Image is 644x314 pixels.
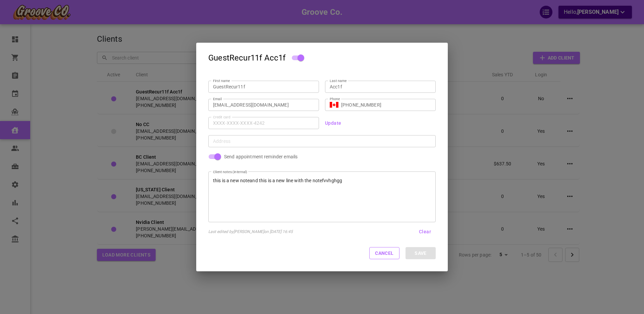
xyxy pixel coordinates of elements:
button: Select country [330,100,338,110]
span: Update [325,120,341,126]
button: Clear [414,229,436,234]
div: this is a new noteand this is a new line with the notefvvhghgg [208,172,436,222]
span: Last edited by [PERSON_NAME] on [DATE] 16:45 [208,228,293,235]
span: Clear [419,228,431,235]
h2: GuestRecur11f Acc1f [196,43,448,73]
div: Active [291,55,308,60]
label: Email [213,96,222,102]
button: Update [325,121,341,125]
p: Send appointment reminder emails [224,153,298,160]
input: +1 (702) 123-4567 [341,102,431,108]
button: Cancel [369,247,399,259]
input: Address [210,137,427,145]
label: Last name [330,78,346,83]
label: Phone [330,96,340,102]
label: Credit card [213,115,230,120]
label: First name [213,78,230,83]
